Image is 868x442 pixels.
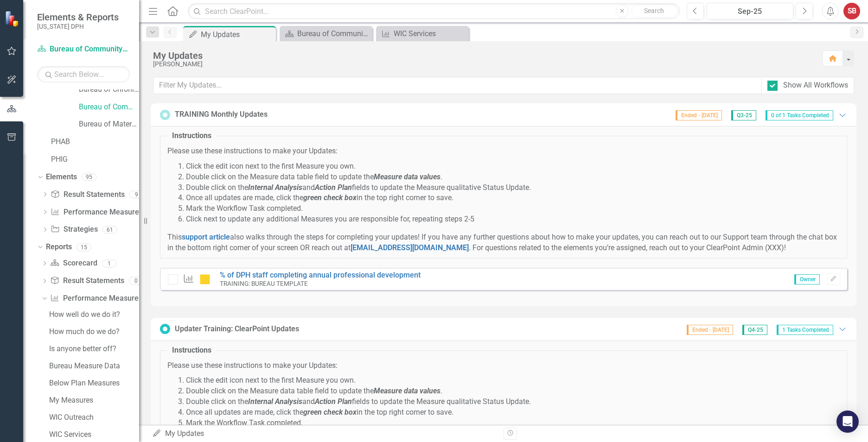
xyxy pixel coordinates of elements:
[5,10,21,26] img: ClearPoint Strategy
[282,28,370,39] a: Bureau of Community Nutrition Services
[167,146,840,157] p: Please use these instructions to make your Updates:
[47,427,139,442] a: WIC Services
[710,6,790,17] div: Sep-25
[167,131,216,141] legend: Instructions
[303,193,357,202] em: green check box
[378,28,466,39] a: WIC Services
[102,226,117,234] div: 61
[687,325,733,335] span: Ended - [DATE]
[49,345,139,353] div: Is anyone better off?
[186,407,840,418] li: Once all updates are made, click the in the top right corner to save.
[676,110,722,120] span: Ended - [DATE]
[186,203,840,214] li: Mark the Workflow Task completed.
[783,80,848,91] div: Show All Workflows
[49,396,139,404] div: My Measures
[47,359,139,373] a: Bureau Measure Data
[374,386,440,395] em: Measure data values
[843,3,860,19] button: SB
[188,3,680,19] input: Search ClearPoint...
[102,259,117,267] div: 1
[77,243,91,251] div: 15
[37,66,130,82] input: Search Below...
[644,7,664,14] span: Search
[153,61,813,68] div: [PERSON_NAME]
[49,310,139,319] div: How well do we do it?
[79,102,139,113] a: Bureau of Community Nutrition Services
[777,325,833,335] span: 1 Tasks Completed
[220,280,308,287] small: TRAINING: BUREAU TEMPLATE
[631,5,677,18] button: Search
[37,23,119,30] small: [US_STATE] DPH
[47,393,139,408] a: My Measures
[82,173,96,181] div: 95
[220,271,421,279] a: % of DPH staff completing annual professional development
[50,258,97,269] a: Scorecard
[153,51,813,61] div: My Updates
[374,172,440,181] em: Measure data values
[167,360,840,371] p: Please use these instructions to make your Updates:
[794,274,820,284] span: Owner
[186,375,840,386] li: Click the edit icon next to the first Measure you own.
[303,408,357,417] em: green check box
[153,77,762,94] input: Filter My Updates...
[731,110,756,120] span: Q3-25
[315,397,352,406] em: Action Plan
[742,325,767,335] span: Q4-25
[46,242,72,253] a: Reports
[49,430,139,439] div: WIC Services
[199,274,211,285] img: Caution
[201,29,274,40] div: My Updates
[186,386,840,397] li: Double click on the Measure data table field to update the .
[707,3,793,19] button: Sep-25
[152,429,497,439] div: My Updates
[47,341,139,356] a: Is anyone better off?
[394,28,466,39] div: WIC Services
[49,362,139,370] div: Bureau Measure Data
[49,413,139,422] div: WIC Outreach
[186,193,840,203] li: Once all updates are made, click the in the top right corner to save.
[49,328,139,336] div: How much do we do?
[46,172,77,183] a: Elements
[47,376,139,391] a: Below Plan Measures
[51,189,124,200] a: Result Statements
[79,119,139,130] a: Bureau of Maternal and Child Health
[51,207,142,218] a: Performance Measures
[315,183,352,192] em: Action Plan
[248,397,302,406] em: Internal Analysis
[47,307,139,322] a: How well do we do it?
[186,172,840,183] li: Double click on the Measure data table field to update the .
[37,12,119,23] span: Elements & Reports
[186,397,840,407] li: Double click on the and fields to update the Measure qualitative Status Update.
[186,214,840,225] li: Click next to update any additional Measures you are responsible for, repeating steps 2-5
[79,84,139,95] a: Bureau of Chronic Disease and Injury Prevention
[50,293,142,304] a: Performance Measures
[47,324,139,339] a: How much do we do?
[186,161,840,172] li: Click the edit icon next to the first Measure you own.
[182,233,230,241] a: support article
[37,44,130,55] a: Bureau of Community Nutrition Services
[47,410,139,425] a: WIC Outreach
[167,345,216,356] legend: Instructions
[766,110,833,120] span: 0 of 1 Tasks Completed
[51,137,139,147] a: PHAB
[129,190,144,198] div: 9
[248,183,302,192] em: Internal Analysis
[186,418,840,429] li: Mark the Workflow Task completed.
[51,154,139,165] a: PHIG
[51,224,97,235] a: Strategies
[351,243,469,252] a: [EMAIL_ADDRESS][DOMAIN_NAME]
[167,232,840,253] p: This also walks through the steps for completing your updates! If you have any further questions ...
[836,410,859,433] div: Open Intercom Messenger
[49,379,139,387] div: Below Plan Measures
[175,324,299,335] div: Updater Training: ClearPoint Updates
[175,109,268,120] div: TRAINING Monthly Updates
[50,276,124,286] a: Result Statements
[297,28,370,39] div: Bureau of Community Nutrition Services
[129,277,144,285] div: 0
[186,183,840,193] li: Double click on the and fields to update the Measure qualitative Status Update.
